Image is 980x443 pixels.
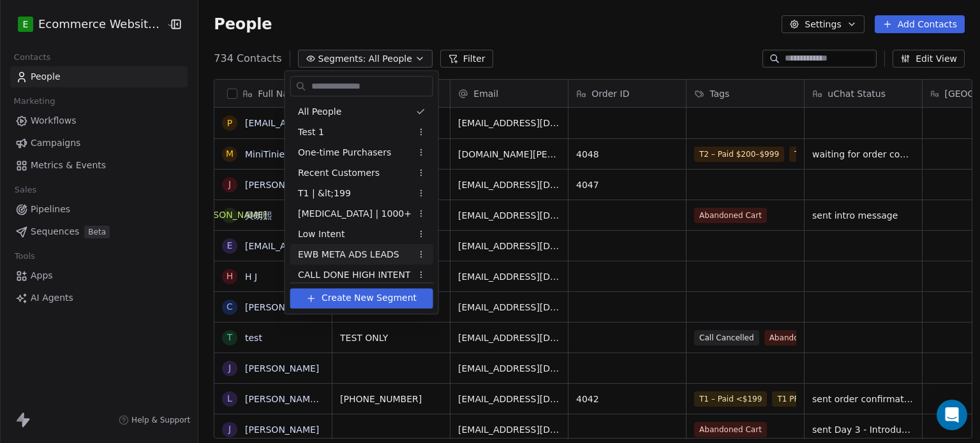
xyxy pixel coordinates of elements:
span: T1 | &lt;199 [298,187,351,200]
span: All People [298,105,341,119]
span: One-time Purchasers [298,146,391,159]
span: [MEDICAL_DATA] | 1000+ [298,207,412,221]
span: Test 1 [298,126,324,139]
span: CALL DONE HIGH INTENT [298,268,410,282]
span: EWB META ADS LEADS [298,248,399,261]
span: Recent Customers [298,166,380,180]
span: Low Intent [298,228,345,241]
div: Suggestions [290,101,433,387]
span: Create New Segment [322,292,417,305]
button: Create New Segment [290,288,433,309]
